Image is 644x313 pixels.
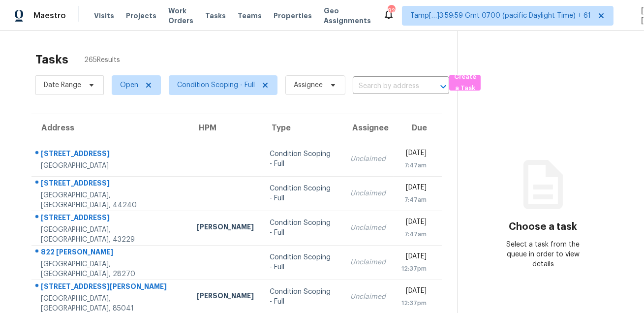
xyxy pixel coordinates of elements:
div: [DATE] [401,251,427,264]
div: [DATE] [401,183,427,195]
span: 265 Results [84,55,120,65]
div: 12:37pm [401,298,427,308]
button: Create a Task [449,75,481,91]
th: Type [262,114,342,142]
span: Properties [274,11,312,21]
div: Condition Scoping - Full [270,218,335,238]
div: Condition Scoping - Full [270,252,335,272]
th: Address [31,114,189,142]
button: Open [436,80,450,94]
div: 12:37pm [401,264,427,274]
div: [PERSON_NAME] [197,291,254,303]
div: [STREET_ADDRESS] [41,178,181,190]
span: Geo Assignments [324,6,371,26]
div: Unclaimed [350,154,386,164]
h2: Tasks [35,55,68,64]
div: [STREET_ADDRESS][PERSON_NAME] [41,282,181,294]
div: Condition Scoping - Full [270,287,335,307]
div: Condition Scoping - Full [270,184,335,203]
span: Open [120,80,138,90]
span: Condition Scoping - Full [177,80,255,90]
div: [GEOGRAPHIC_DATA], [GEOGRAPHIC_DATA], 44240 [41,190,181,210]
div: Unclaimed [350,188,386,198]
th: Assignee [342,114,394,142]
div: [DATE] [401,286,427,298]
span: Date Range [44,80,81,90]
div: Unclaimed [350,257,386,267]
div: 7:47am [401,229,427,239]
span: Tasks [205,12,226,19]
span: Teams [238,11,262,21]
div: 824 [388,6,395,16]
input: Search by address [353,79,422,94]
div: [GEOGRAPHIC_DATA], [GEOGRAPHIC_DATA], 28270 [41,259,181,279]
div: Condition Scoping - Full [270,149,335,169]
th: HPM [189,114,262,142]
span: Visits [94,11,114,21]
span: Tamp[…]3:59:59 Gmt 0700 (pacific Daylight Time) + 61 [410,11,591,21]
span: Maestro [33,11,66,21]
h3: Choose a task [509,222,577,232]
th: Due [394,114,442,142]
span: Work Orders [168,6,193,26]
span: Create a Task [454,71,476,94]
div: [STREET_ADDRESS] [41,149,181,161]
div: [DATE] [401,148,427,160]
div: 822 [PERSON_NAME] [41,247,181,259]
div: [DATE] [401,217,427,229]
div: [GEOGRAPHIC_DATA], [GEOGRAPHIC_DATA], 43229 [41,225,181,245]
div: Unclaimed [350,223,386,233]
div: Select a task from the queue in order to view details [500,240,585,269]
div: 7:47am [401,160,427,170]
div: [STREET_ADDRESS] [41,213,181,225]
span: Assignee [294,80,323,90]
div: [PERSON_NAME] [197,222,254,234]
div: [GEOGRAPHIC_DATA] [41,161,181,171]
div: 7:47am [401,195,427,205]
div: Unclaimed [350,292,386,302]
span: Projects [126,11,156,21]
